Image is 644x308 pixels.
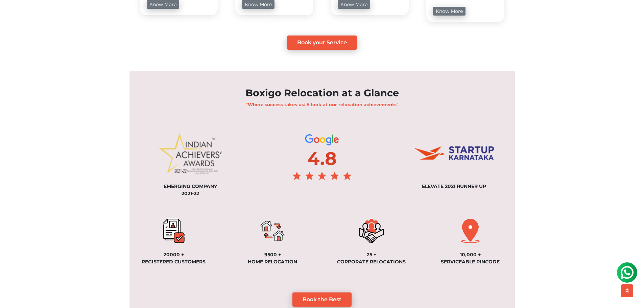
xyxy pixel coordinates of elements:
[129,258,218,265] div: Registered Customers
[246,102,399,107] b: "Where success takes us: A look at our relocation achievements"
[327,251,416,258] div: 25 +
[150,123,231,183] img: achievements
[327,258,416,265] div: CORPORATE RELOCATIONS
[7,7,20,20] img: whatsapp-icon.svg
[129,87,515,99] h2: Boxigo Relocation at a Glance
[292,292,352,307] a: Book the Best
[426,258,515,265] div: Serviceable pincode
[393,183,515,190] div: ELEVATE 2021 RUNNER UP
[129,251,218,258] div: 20000 +
[287,35,357,50] a: Book your Service
[129,183,251,197] div: EMERGING COMPANY 2021-22
[455,219,485,243] img: serviceable_pincode
[426,251,515,258] div: 10,000 +
[433,7,466,16] a: know more
[258,219,287,243] img: home-relocation
[357,219,386,243] img: corporate-relations
[621,284,633,297] button: scroll up
[228,251,317,258] div: 9500 +
[159,219,189,243] img: registered_customers
[228,258,317,265] div: Home Relocation
[413,123,495,183] img: startup-ka
[282,134,363,180] img: google-ratings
